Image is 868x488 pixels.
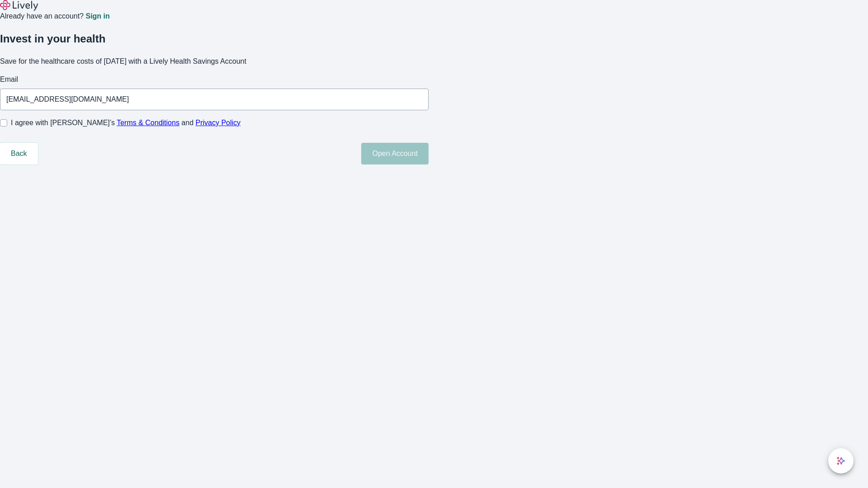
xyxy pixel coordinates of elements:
button: chat [828,448,854,474]
span: I agree with [PERSON_NAME]’s and [11,117,241,128]
a: Privacy Policy [196,119,241,127]
svg: Lively AI Assistant [836,456,845,465]
a: Sign in [85,13,109,20]
a: Terms & Conditions [117,119,179,127]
